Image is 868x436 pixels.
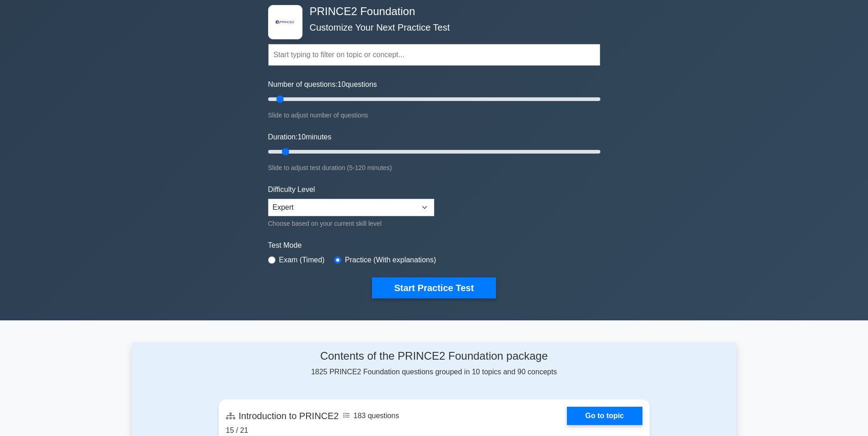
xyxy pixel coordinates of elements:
[268,132,332,143] label: Duration: minutes
[268,184,315,195] label: Difficulty Level
[268,44,600,66] input: Start typing to filter on topic or concept...
[268,79,377,90] label: Number of questions: questions
[219,350,650,363] h4: Contents of the PRINCE2 Foundation package
[279,255,325,266] label: Exam (Timed)
[219,350,650,378] div: 1825 PRINCE2 Foundation questions grouped in 10 topics and 90 concepts
[268,218,434,229] div: Choose based on your current skill level
[268,110,600,121] div: Slide to adjust number of questions
[306,5,555,18] h4: PRINCE2 Foundation
[345,255,436,266] label: Practice (With explanations)
[268,162,600,173] div: Slide to adjust test duration (5-120 minutes)
[297,133,306,141] span: 10
[338,80,346,88] span: 10
[372,277,496,298] button: Start Practice Test
[268,240,600,251] label: Test Mode
[567,407,642,425] a: Go to topic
